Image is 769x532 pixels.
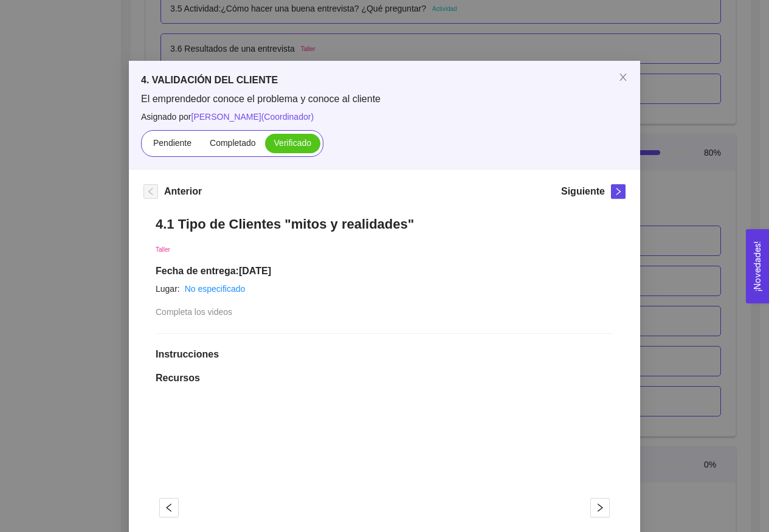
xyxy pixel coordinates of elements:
span: [PERSON_NAME] ( Coordinador ) [191,112,314,122]
button: Close [606,61,640,95]
button: right [590,498,610,517]
button: right [611,184,626,199]
button: left [159,498,179,517]
h1: 4.1 Tipo de Clientes "mitos y realidades" [156,216,613,232]
span: left [160,503,178,513]
span: El emprendedor conoce el problema y conoce al cliente [141,92,628,106]
h1: Fecha de entrega: [DATE] [156,265,613,277]
h1: Recursos [156,372,613,384]
span: close [618,72,628,82]
article: Lugar: [156,282,180,295]
h5: 4. VALIDACIÓN DEL CLIENTE [141,73,628,88]
span: Asignado por [141,110,628,123]
span: Verificado [274,138,311,148]
h5: Siguiente [561,184,605,199]
h1: Instrucciones [156,348,613,361]
span: Taller [156,246,170,253]
h5: Anterior [164,184,202,199]
a: No especificado [185,284,246,294]
span: Completa los videos [156,307,232,317]
span: right [591,503,609,513]
button: left [143,184,158,199]
span: Completado [210,138,256,148]
span: right [612,187,625,196]
button: Open Feedback Widget [746,229,769,303]
span: Pendiente [153,138,191,148]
